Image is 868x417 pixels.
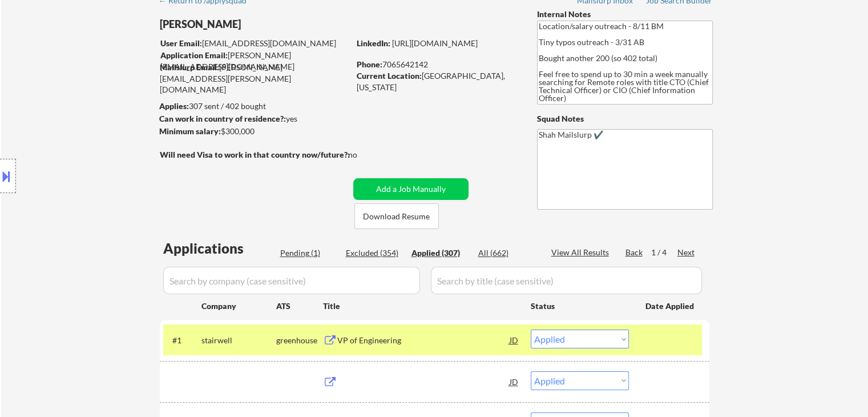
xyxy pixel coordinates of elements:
strong: Will need Visa to work in that country now/future?: [160,150,350,159]
div: no [348,149,381,161]
div: greenhouse [276,335,323,346]
div: [EMAIL_ADDRESS][DOMAIN_NAME] [160,38,349,49]
div: [PERSON_NAME][EMAIL_ADDRESS][PERSON_NAME][DOMAIN_NAME] [160,62,349,95]
div: Applications [163,242,276,255]
div: 307 sent / 402 bought [159,101,349,112]
div: Next [677,247,696,258]
div: [PERSON_NAME] [160,17,394,31]
button: Download Resume [354,203,439,229]
a: [URL][DOMAIN_NAME] [392,38,478,48]
strong: User Email: [160,38,202,48]
input: Search by company (case sensitive) [163,267,420,294]
div: Title [323,300,520,312]
strong: Phone: [357,59,382,69]
div: View All Results [551,247,612,258]
div: Applied (307) [411,247,469,259]
strong: Current Location: [357,71,422,81]
div: #1 [172,335,192,346]
div: Back [625,247,644,258]
div: [GEOGRAPHIC_DATA], [US_STATE] [357,70,518,93]
div: ATS [276,300,323,312]
div: 1 / 4 [651,247,677,258]
div: JD [508,330,520,350]
div: yes [159,113,346,125]
div: JD [508,371,520,392]
div: $300,000 [159,126,349,137]
div: Status [531,295,629,316]
div: Date Applied [645,300,696,312]
button: Add a Job Manually [353,178,469,200]
strong: Mailslurp Email: [160,62,219,72]
strong: Application Email: [160,50,228,60]
div: Pending (1) [280,247,337,259]
div: Internal Notes [537,9,713,20]
div: Company [201,300,276,312]
div: Excluded (354) [346,247,403,259]
input: Search by title (case sensitive) [431,267,702,294]
div: All (662) [478,247,535,259]
div: stairwell [201,335,276,346]
strong: LinkedIn: [357,38,390,48]
div: [PERSON_NAME][EMAIL_ADDRESS][DOMAIN_NAME] [160,50,349,72]
strong: Can work in country of residence?: [159,114,286,123]
div: VP of Engineering [337,335,510,346]
div: 7065642142 [357,59,518,70]
div: Squad Notes [537,113,713,125]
